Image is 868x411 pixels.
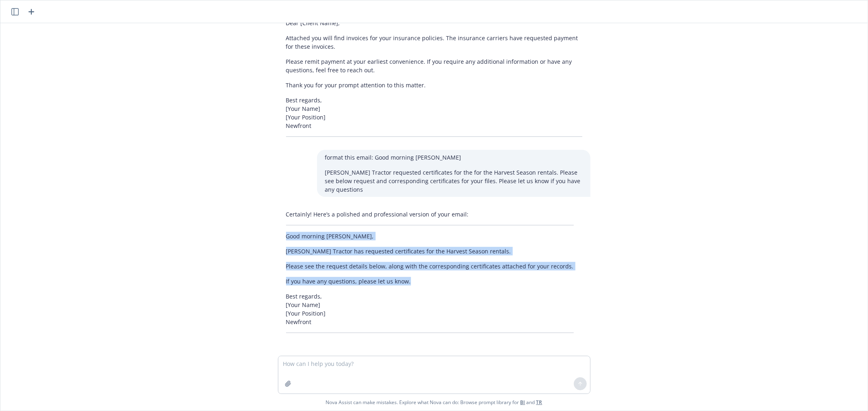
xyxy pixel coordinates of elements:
[286,57,582,74] p: Please remit payment at your earliest convenience. If you require any additional information or h...
[520,399,525,406] a: BI
[286,96,582,130] p: Best regards, [Your Name] [Your Position] Newfront
[286,34,582,51] p: Attached you will find invoices for your insurance policies. The insurance carriers have requeste...
[286,262,574,270] p: Please see the request details below, along with the corresponding certificates attached for your...
[286,292,574,326] p: Best regards, [Your Name] [Your Position] Newfront
[286,277,574,286] p: If you have any questions, please let us know.
[286,247,574,255] p: [PERSON_NAME] Tractor has requested certificates for the Harvest Season rentals.
[286,232,574,240] p: Good morning [PERSON_NAME],
[286,81,582,89] p: Thank you for your prompt attention to this matter.
[536,399,542,406] a: TR
[4,394,864,411] span: Nova Assist can make mistakes. Explore what Nova can do: Browse prompt library for and
[286,210,574,218] p: Certainly! Here’s a polished and professional version of your email:
[325,153,582,162] p: format this email: Good morning [PERSON_NAME]
[325,168,582,194] p: [PERSON_NAME] Tractor requested certificates for the for the Harvest Season rentals. Please see b...
[286,19,582,27] p: Dear [Client Name],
